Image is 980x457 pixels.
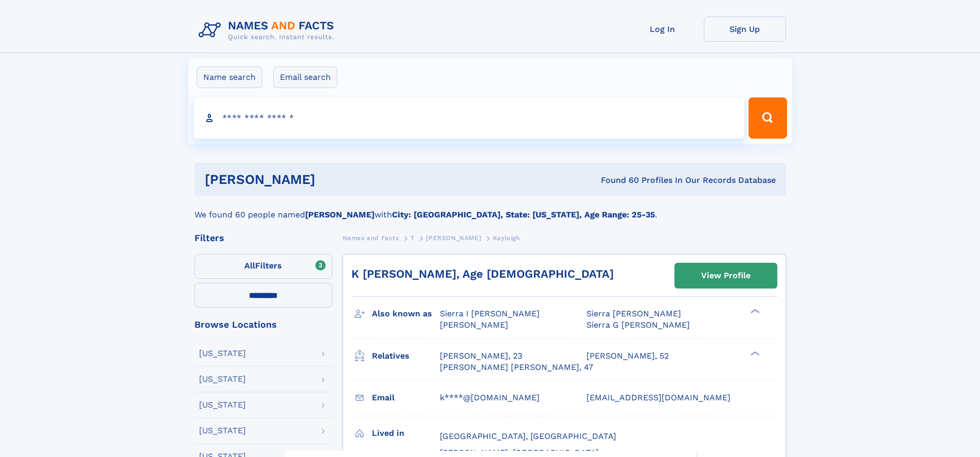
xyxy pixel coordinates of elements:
a: View Profile [675,263,777,288]
a: [PERSON_NAME], 23 [440,350,522,362]
div: [US_STATE] [199,401,246,409]
h3: Lived in [372,425,440,442]
span: Sierra I [PERSON_NAME] [440,309,540,318]
div: Found 60 Profiles In Our Records Database [458,175,776,186]
a: Names and Facts [343,231,399,244]
span: [PERSON_NAME] [440,320,508,330]
span: [GEOGRAPHIC_DATA], [GEOGRAPHIC_DATA] [440,431,616,441]
button: Search Button [749,97,787,139]
label: Email search [273,66,337,88]
div: View Profile [701,264,751,287]
a: K [PERSON_NAME], Age [DEMOGRAPHIC_DATA] [351,267,614,280]
div: ❯ [748,308,760,315]
label: Name search [197,66,262,88]
a: [PERSON_NAME] [PERSON_NAME], 47 [440,362,593,373]
span: T [411,234,415,242]
div: [US_STATE] [199,427,246,435]
h1: [PERSON_NAME] [205,173,458,186]
b: [PERSON_NAME] [305,210,375,219]
div: ❯ [748,350,760,357]
h3: Email [372,389,440,407]
a: T [411,231,415,244]
a: Sign Up [704,16,786,42]
a: Log In [621,16,704,42]
a: [PERSON_NAME] [426,231,481,244]
h3: Also known as [372,305,440,323]
div: [US_STATE] [199,375,246,383]
a: [PERSON_NAME], 52 [586,350,669,362]
span: Sierra G [PERSON_NAME] [586,320,690,330]
h3: Relatives [372,347,440,365]
div: Filters [194,233,332,243]
span: All [244,261,255,270]
input: search input [193,97,744,139]
span: [EMAIL_ADDRESS][DOMAIN_NAME] [586,393,730,402]
span: [PERSON_NAME] [426,234,481,242]
label: Filters [194,254,332,279]
b: City: [GEOGRAPHIC_DATA], State: [US_STATE], Age Range: 25-35 [392,210,655,219]
span: Kayleigh [493,234,520,242]
div: [US_STATE] [199,349,246,358]
div: We found 60 people named with . [194,196,786,221]
span: Sierra [PERSON_NAME] [586,309,681,318]
img: Logo Names and Facts [194,16,343,44]
div: Browse Locations [194,320,332,329]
